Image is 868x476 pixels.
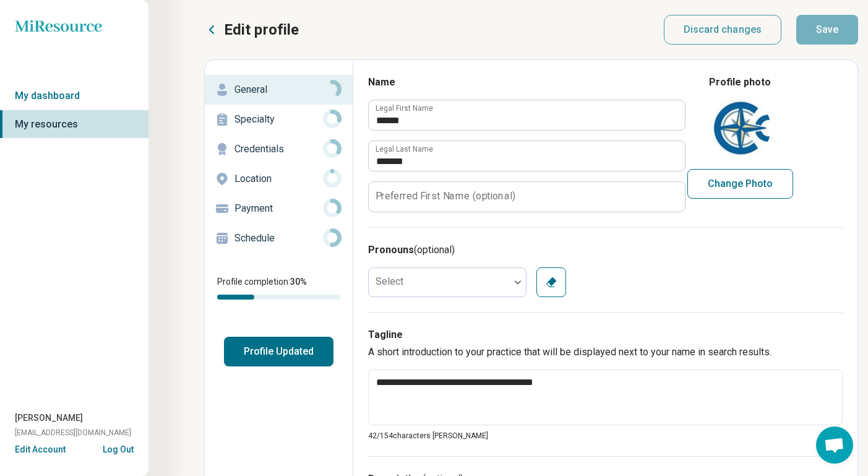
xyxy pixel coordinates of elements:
p: A short introduction to your practice that will be displayed next to your name in search results. [368,345,843,360]
a: Specialty [205,105,353,134]
button: Discard changes [664,15,782,45]
button: Save [796,15,858,45]
a: Payment [205,194,353,223]
label: Select [376,275,403,287]
a: Schedule [205,223,353,253]
span: (optional) [414,244,455,256]
p: General [234,82,323,97]
h3: Tagline [368,327,843,342]
h3: Pronouns [368,243,843,257]
button: Profile Updated [224,337,333,366]
p: Credentials [234,142,323,157]
a: Credentials [205,134,353,164]
label: Preferred First Name (optional) [376,191,515,201]
h3: Name [368,75,684,90]
p: Location [234,171,323,186]
span: 30 % [290,277,307,287]
p: Schedule [234,231,323,246]
label: Legal Last Name [376,145,433,153]
button: Change Photo [687,169,793,199]
a: General [205,75,353,105]
label: Legal First Name [376,105,433,112]
span: [PERSON_NAME] [15,412,83,425]
span: [EMAIL_ADDRESS][DOMAIN_NAME] [15,427,131,438]
a: Location [205,164,353,194]
img: avatar image [709,97,771,159]
button: Edit profile [204,20,299,40]
p: Edit profile [224,20,299,40]
button: Log Out [103,443,134,453]
div: Open chat [816,426,853,464]
div: Profile completion [217,295,340,300]
button: Edit Account [15,443,66,456]
p: Specialty [234,112,323,127]
legend: Profile photo [709,75,771,90]
p: Payment [234,201,323,216]
p: 42/ 154 characters [PERSON_NAME] [368,430,843,441]
div: Profile completion: [205,268,353,307]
